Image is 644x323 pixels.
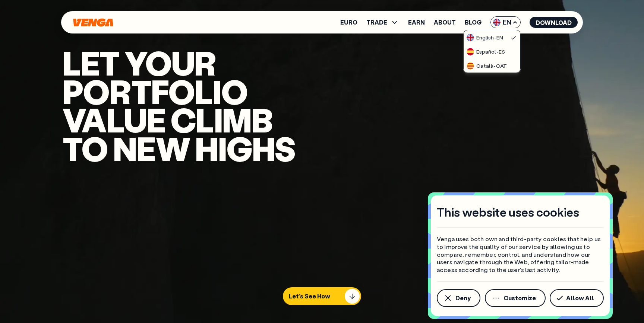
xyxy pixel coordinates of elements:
[63,48,296,162] h1: Let YOUR portfolio Value climb to new highs
[465,19,482,25] a: Blog
[408,19,425,25] a: Earn
[283,287,361,305] button: Let's See How
[437,204,579,220] h4: This website uses cookies
[464,58,520,73] a: flag-catCatalà-CAT
[550,289,604,307] button: Allow All
[467,34,474,41] img: flag-uk
[467,48,505,55] div: Español - ES
[467,62,474,70] img: flag-cat
[289,292,330,300] p: Let's See How
[464,30,520,44] a: flag-ukEnglish-EN
[467,34,503,41] div: English - EN
[467,62,507,70] div: Català - CAT
[434,19,456,25] a: About
[437,235,604,274] p: Venga uses both own and third-party cookies that help us to improve the quality of our service by...
[464,44,520,58] a: flag-esEspañol-ES
[566,295,594,301] span: Allow All
[490,16,521,28] span: EN
[467,48,474,55] img: flag-es
[340,19,357,25] a: Euro
[503,295,536,301] span: Customize
[366,18,399,27] span: TRADE
[493,19,501,26] img: flag-uk
[485,289,546,307] button: Customize
[72,18,114,27] svg: Home
[437,289,480,307] button: Deny
[455,295,471,301] span: Deny
[366,19,387,25] span: TRADE
[530,17,578,28] button: Download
